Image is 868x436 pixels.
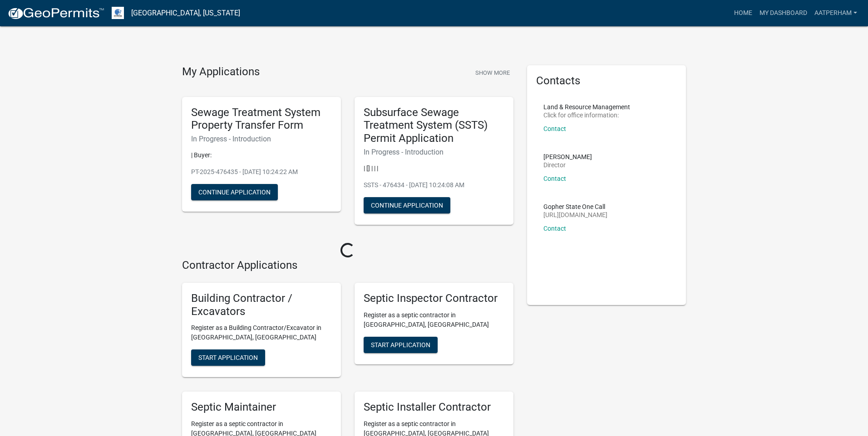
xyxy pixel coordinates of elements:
[543,112,630,118] p: Click for office information:
[191,292,332,318] h5: Building Contractor / Excavators
[543,162,592,168] p: Director
[191,184,278,200] button: Continue Application
[364,401,504,414] h5: Septic Installer Contractor
[364,337,438,353] button: Start Application
[543,154,592,160] p: [PERSON_NAME]
[364,310,504,329] p: Register as a septic contractor in [GEOGRAPHIC_DATA], [GEOGRAPHIC_DATA]
[191,401,332,414] h5: Septic Maintainer
[191,135,332,143] h6: In Progress - Introduction
[198,354,258,361] span: Start Application
[364,180,504,190] p: SSTS - 476434 - [DATE] 10:24:08 AM
[536,74,677,87] h5: Contacts
[811,5,861,22] a: AATPerham
[364,164,504,173] p: | [] | | |
[543,203,607,210] p: Gopher State One Call
[543,125,566,132] a: Contact
[364,197,450,213] button: Continue Application
[191,150,332,160] p: | Buyer:
[364,148,504,156] h6: In Progress - Introduction
[112,7,124,19] img: Otter Tail County, Minnesota
[472,65,513,80] button: Show More
[364,106,504,145] h5: Subsurface Sewage Treatment System (SSTS) Permit Application
[371,341,430,348] span: Start Application
[543,175,566,182] a: Contact
[543,212,607,218] p: [URL][DOMAIN_NAME]
[131,5,240,21] a: [GEOGRAPHIC_DATA], [US_STATE]
[191,106,332,132] h5: Sewage Treatment System Property Transfer Form
[364,292,504,305] h5: Septic Inspector Contractor
[730,5,756,22] a: Home
[191,323,332,342] p: Register as a Building Contractor/Excavator in [GEOGRAPHIC_DATA], [GEOGRAPHIC_DATA]
[756,5,811,22] a: My Dashboard
[543,225,566,232] a: Contact
[191,167,332,177] p: PT-2025-476435 - [DATE] 10:24:22 AM
[182,65,260,79] h4: My Applications
[191,349,265,366] button: Start Application
[543,104,630,110] p: Land & Resource Management
[182,259,513,272] h4: Contractor Applications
